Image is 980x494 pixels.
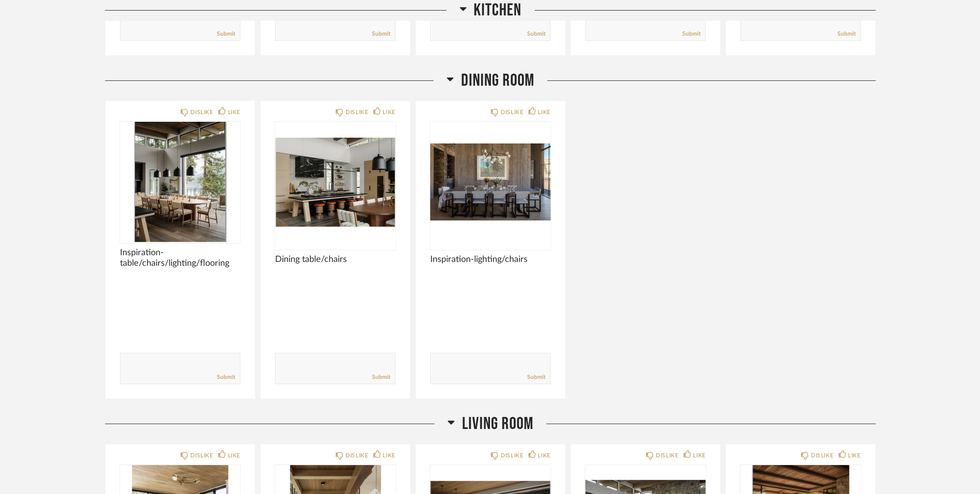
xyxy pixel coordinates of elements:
div: DISLIKE [345,107,368,117]
div: 0 [430,122,551,242]
span: Living Room [462,414,533,434]
a: Submit [682,30,701,38]
div: LIKE [538,107,551,117]
a: Submit [527,30,545,38]
span: Inspiration-table/chairs/lighting/flooring [120,247,240,269]
div: LIKE [848,451,861,460]
span: Inspiration-lighting/chairs [430,254,551,265]
a: Submit [372,30,390,38]
img: undefined [430,122,551,242]
div: LIKE [228,107,240,117]
a: Submit [217,30,235,38]
img: undefined [120,122,240,242]
a: Submit [372,373,390,381]
div: LIKE [538,451,551,460]
img: undefined [275,122,396,242]
div: 0 [275,122,396,242]
div: DISLIKE [501,451,523,460]
div: DISLIKE [811,451,834,460]
a: Submit [217,373,235,381]
div: DISLIKE [345,451,368,460]
div: LIKE [383,451,396,460]
span: Dining table/chairs [275,254,396,265]
div: DISLIKE [501,107,523,117]
div: DISLIKE [190,107,213,117]
div: DISLIKE [656,451,678,460]
a: Submit [527,373,545,381]
div: LIKE [693,451,706,460]
div: LIKE [383,107,396,117]
div: LIKE [228,451,240,460]
span: Dining Room [461,70,534,91]
div: DISLIKE [190,451,213,460]
a: Submit [837,30,856,38]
